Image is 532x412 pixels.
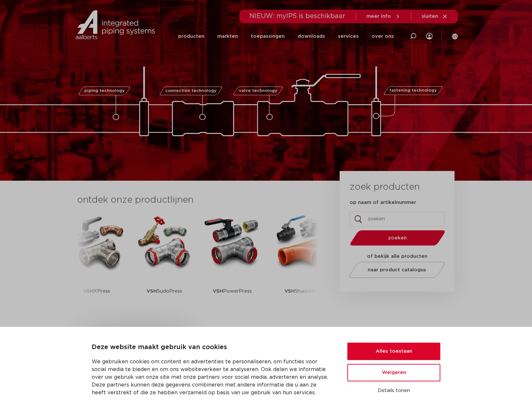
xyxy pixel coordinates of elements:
a: sluiten [422,14,448,19]
a: VSHXPress [67,213,126,311]
p: SudoPress [147,271,182,311]
nav: Menu [178,23,394,49]
input: zoeken [350,212,445,226]
p: Deze website maakt gebruik van cookies [92,342,332,353]
span: valve technology [239,89,277,93]
a: producten [178,23,204,49]
p: PowerPress [213,271,252,311]
div: my IPS [426,23,433,49]
button: zoeken [348,230,448,246]
span: naar product catalogus [368,267,426,272]
strong: VSH [213,289,223,294]
span: connection technology [165,89,217,93]
strong: VSH [147,289,157,294]
p: We gebruiken cookies om content en advertenties te personaliseren, om functies voor social media ... [92,358,332,397]
a: meer info [366,14,401,19]
a: VSHPowerPress [203,213,261,311]
button: Details tonen [347,385,440,396]
strong: of bekijk alle producten [367,254,427,259]
a: VSHSudoPress [135,213,193,311]
a: naar product catalogus [348,262,447,278]
a: services [338,23,359,49]
a: over ons [372,23,394,49]
span: meer info [366,14,391,19]
label: op naam of artikelnummer [350,199,416,206]
button: Alles toestaan [347,343,440,360]
strong: VSH [284,289,295,294]
span: NIEUW: myIPS is beschikbaar [250,13,345,19]
span: zoeken [367,236,428,240]
strong: VSH [83,289,94,294]
a: downloads [298,23,325,49]
h3: ontdek onze productlijnen [77,194,318,206]
a: toepassingen [251,23,285,49]
h3: zoek producten [350,181,420,194]
a: VSHShurjoint [271,213,329,311]
span: fastening technology [389,89,437,93]
span: piping technology [84,89,124,93]
p: Shurjoint [284,271,316,311]
button: Weigeren [347,364,440,381]
p: XPress [83,271,110,311]
a: markten [217,23,238,49]
span: sluiten [422,14,438,19]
